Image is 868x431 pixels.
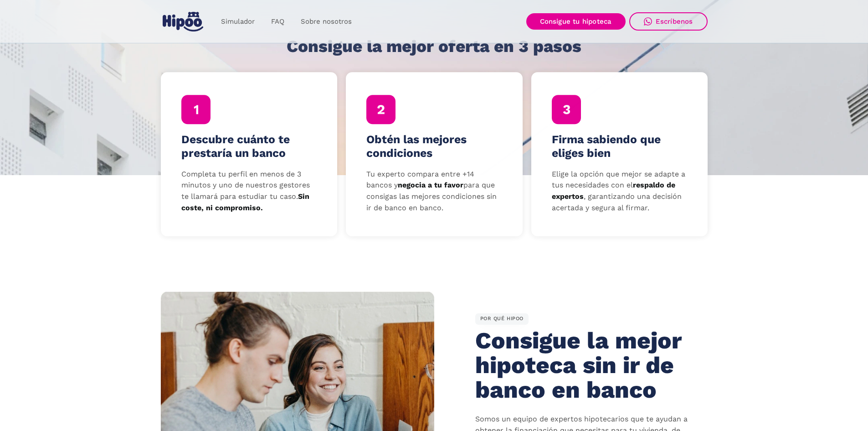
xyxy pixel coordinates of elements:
a: FAQ [263,13,293,31]
a: Sobre nosotros [293,13,360,31]
p: Tu experto compara entre +14 bancos y para que consigas las mejores condiciones sin ir de banco e... [366,169,502,214]
h2: Consigue la mejor hipoteca sin ir de banco en banco [475,328,685,402]
h4: Obtén las mejores condiciones [366,133,502,160]
strong: Sin coste, ni compromiso. [181,192,309,213]
strong: respaldo de expertos [551,181,675,201]
a: home [161,8,205,35]
div: Escríbenos [656,17,693,26]
a: Consigue tu hipoteca [526,13,626,30]
p: Completa tu perfil en menos de 3 minutos y uno de nuestros gestores te llamará para estudiar tu c... [181,169,317,214]
div: POR QUÉ HIPOO [475,313,529,325]
strong: negocia a tu favor [398,181,463,190]
a: Escríbenos [629,12,708,31]
a: Simulador [213,13,263,31]
h4: Firma sabiendo que eliges bien [551,133,687,160]
h4: Descubre cuánto te prestaría un banco [181,133,317,160]
h1: Consigue la mejor oferta en 3 pasos [287,37,581,56]
p: Elige la opción que mejor se adapte a tus necesidades con el , garantizando una decisión acertada... [551,169,687,214]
